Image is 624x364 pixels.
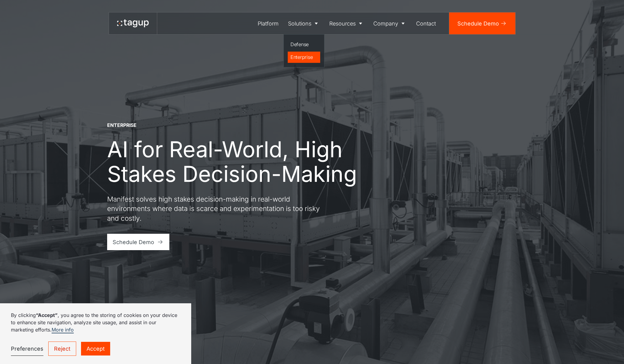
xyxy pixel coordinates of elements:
div: Resources [329,19,356,28]
h1: AI for Real-World, High Stakes Decision-Making [107,137,362,186]
a: Resources [324,12,369,34]
p: By clicking , you agree to the storing of cookies on your device to enhance site navigation, anal... [11,311,180,333]
a: More info [52,327,74,333]
div: Defense [290,41,317,48]
a: Enterprise [288,52,320,63]
a: Schedule Demo [449,12,515,34]
div: Contact [416,19,436,28]
div: Platform [258,19,279,28]
div: Schedule Demo [113,238,154,246]
div: ENTERPRISE [107,122,137,129]
div: Solutions [288,19,311,28]
a: Defense [288,39,320,50]
a: Platform [253,12,283,34]
a: Reject [48,342,76,356]
a: Solutions [283,12,325,34]
div: Company [373,19,398,28]
a: Schedule Demo [107,234,169,250]
nav: Solutions [283,34,325,67]
p: Manifest solves high stakes decision-making in real-world environments where data is scarce and e... [107,194,326,223]
a: Accept [81,342,110,355]
a: Preferences [11,342,43,356]
a: Company [369,12,412,34]
div: Schedule Demo [457,19,499,28]
a: Contact [411,12,441,34]
strong: “Accept” [36,312,58,318]
div: Enterprise [290,53,317,61]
